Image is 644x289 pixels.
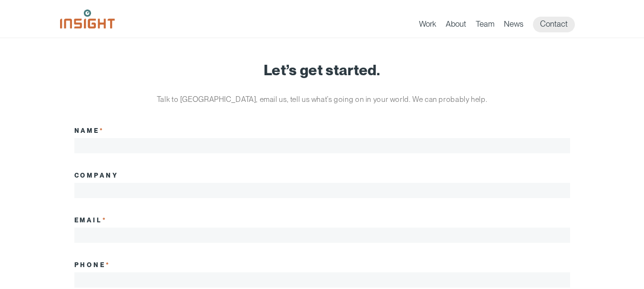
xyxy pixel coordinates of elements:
a: Contact [533,17,575,32]
h1: Let’s get started. [74,62,570,78]
label: Name [74,127,105,134]
a: News [504,19,523,32]
a: Work [419,19,436,32]
a: About [446,19,466,32]
label: Phone [74,261,111,269]
img: Insight Marketing Design [60,10,115,29]
label: Company [74,171,119,179]
p: Talk to [GEOGRAPHIC_DATA], email us, tell us what’s going on in your world. We can probably help. [143,92,501,107]
a: Team [476,19,494,32]
nav: primary navigation menu [419,17,584,32]
label: Email [74,216,108,224]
